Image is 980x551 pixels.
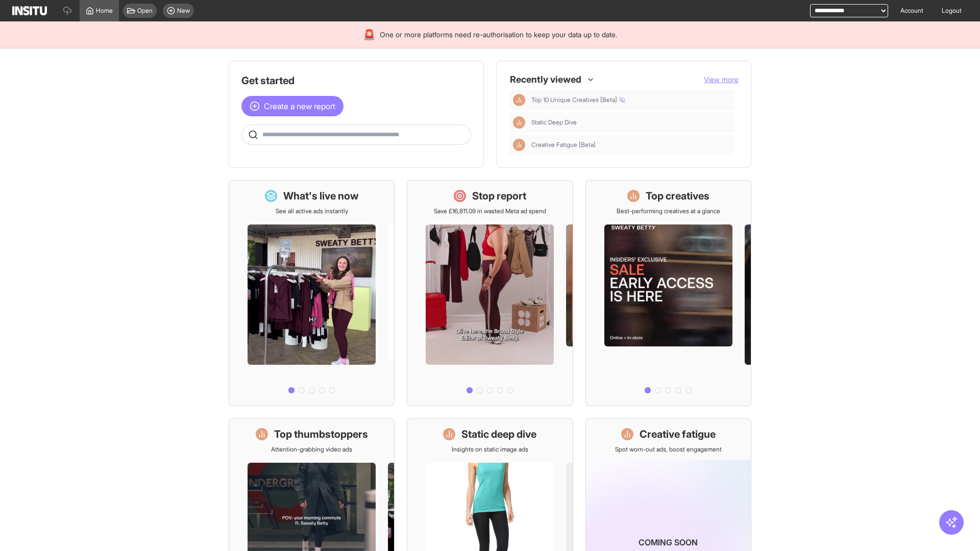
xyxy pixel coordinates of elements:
span: Creative Fatigue [Beta] [531,141,730,149]
button: View more [704,74,739,85]
a: Stop reportSave £16,811.09 in wasted Meta ad spend [407,180,573,406]
span: Top 10 Unique Creatives [Beta] [531,96,730,104]
button: Create a new report [241,96,344,116]
span: Creative Fatigue [Beta] [531,141,596,149]
div: Insights [513,116,525,129]
p: See all active ads instantly [276,207,348,215]
h1: What's live now [283,189,359,203]
h1: Top thumbstoppers [274,427,368,441]
span: Static Deep Dive [531,118,730,127]
a: What's live nowSee all active ads instantly [229,180,395,406]
div: Insights [513,94,525,106]
h1: Get started [241,73,471,88]
a: Top creativesBest-performing creatives at a glance [585,180,751,406]
p: Insights on static image ads [452,445,528,454]
span: One or more platforms need re-authorisation to keep your data up to date. [380,30,617,40]
h1: Stop report [472,189,526,203]
span: Open [137,7,153,15]
p: Best-performing creatives at a glance [617,207,720,215]
span: Create a new report [264,100,335,112]
span: Home [96,7,113,15]
div: 🚨 [363,28,376,42]
span: Top 10 Unique Creatives [Beta] [531,96,625,104]
p: Save £16,811.09 in wasted Meta ad spend [434,207,546,215]
div: Insights [513,139,525,151]
p: Attention-grabbing video ads [271,445,352,454]
span: New [177,7,190,15]
img: Logo [12,6,47,15]
span: Static Deep Dive [531,118,577,127]
h1: Static deep dive [461,427,536,441]
span: View more [704,75,739,84]
h1: Top creatives [646,189,709,203]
